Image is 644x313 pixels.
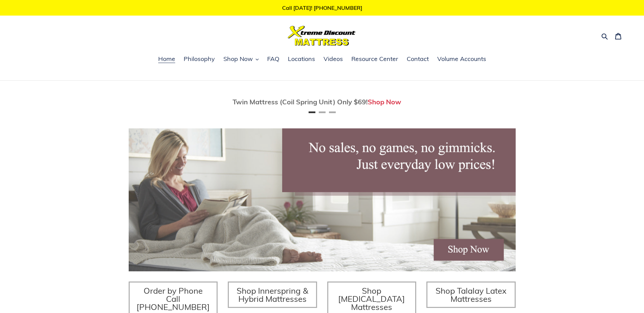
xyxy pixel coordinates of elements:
[319,111,326,113] button: Page 2
[184,55,215,63] span: Philosophy
[329,111,336,113] button: Page 3
[129,128,516,271] img: herobannermay2022-1652879215306_1200x.jpg
[351,55,398,63] span: Resource Center
[233,98,368,106] span: Twin Mattress (Coil Spring Unit) Only $69!
[288,26,356,46] img: Xtreme Discount Mattress
[436,286,507,304] span: Shop Talalay Latex Mattresses
[288,55,315,63] span: Locations
[158,55,175,63] span: Home
[324,55,343,63] span: Videos
[228,281,317,308] a: Shop Innerspring & Hybrid Mattresses
[368,98,401,106] a: Shop Now
[437,55,486,63] span: Volume Accounts
[434,54,490,64] a: Volume Accounts
[338,286,405,312] span: Shop [MEDICAL_DATA] Mattresses
[320,54,346,64] a: Videos
[426,281,516,308] a: Shop Talalay Latex Mattresses
[407,55,429,63] span: Contact
[136,286,210,312] span: Order by Phone Call [PHONE_NUMBER]
[348,54,402,64] a: Resource Center
[267,55,279,63] span: FAQ
[237,286,308,304] span: Shop Innerspring & Hybrid Mattresses
[284,54,318,64] a: Locations
[403,54,432,64] a: Contact
[309,111,315,113] button: Page 1
[180,54,218,64] a: Philosophy
[264,54,283,64] a: FAQ
[223,55,253,63] span: Shop Now
[220,54,262,64] button: Shop Now
[155,54,179,64] a: Home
